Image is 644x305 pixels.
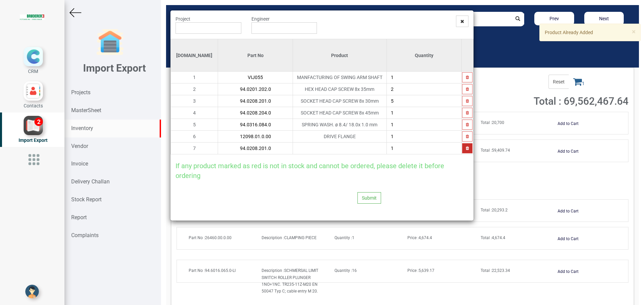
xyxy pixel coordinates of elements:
td: MANFACTURING OF SWING ARM SHAFT [293,72,387,83]
th: [DOMAIN_NAME] [171,39,218,72]
td: 6 [171,131,218,143]
span: × [632,28,636,36]
span: If any product marked as red is not in stock and cannot be ordered, please delete it before ordering [176,162,444,180]
td: SPRING WASH. ø 8.4/ 18.0x 1.0 mm [293,119,387,131]
td: 5 [171,119,218,131]
td: 4 [171,107,218,119]
td: SOCKET HEAD CAP SCREW 8x 30mm [293,95,387,107]
td: SOCKET HEAD CAP SCREW 8x 45mm [293,107,387,119]
td: HEX HEAD CAP SCREW 8x 35mm [293,83,387,95]
td: 7 [171,143,218,154]
td: 1 [171,72,218,83]
span: Product Already Added [545,30,593,35]
td: 2 [171,83,218,95]
th: Quantity [386,39,461,72]
button: Submit [357,192,381,204]
div: Engineer [246,16,322,34]
td: DRIVE FLANGE [293,131,387,143]
td: 3 [171,95,218,107]
th: Part No [218,39,293,72]
div: Project [170,16,246,34]
th: Product [293,39,387,72]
